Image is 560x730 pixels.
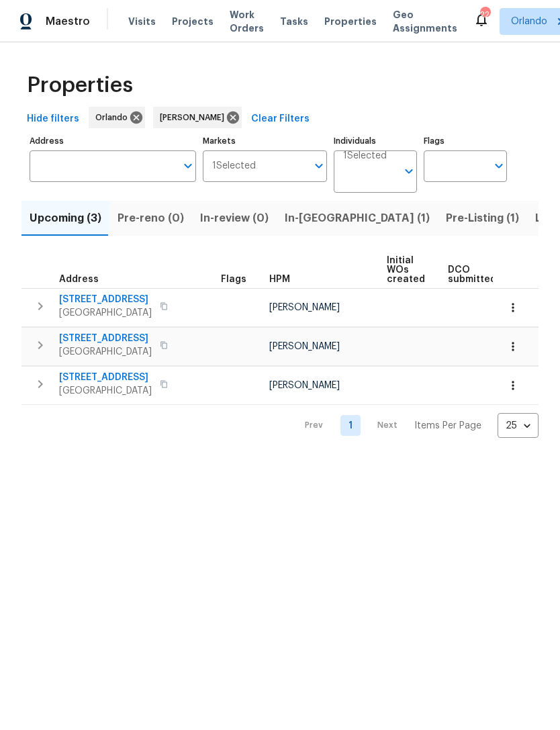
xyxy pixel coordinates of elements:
label: Markets [203,137,328,145]
span: Pre-Listing (1) [446,209,519,228]
button: Open [489,156,508,175]
button: Clear Filters [246,107,315,132]
span: Hide filters [27,111,79,128]
button: Hide filters [21,107,85,132]
span: [GEOGRAPHIC_DATA] [59,345,152,359]
button: Open [310,156,328,175]
span: 1 Selected [343,150,387,162]
span: Geo Assignments [393,8,457,35]
span: [PERSON_NAME] [269,381,340,390]
label: Address [30,137,196,145]
span: Properties [324,15,377,28]
div: [PERSON_NAME] [153,107,242,128]
span: [STREET_ADDRESS] [59,293,152,306]
button: Open [400,162,418,181]
span: In-review (0) [200,209,269,228]
span: In-[GEOGRAPHIC_DATA] (1) [285,209,430,228]
span: [PERSON_NAME] [269,303,340,312]
span: Address [59,275,99,284]
label: Flags [424,137,507,145]
span: Visits [128,15,156,28]
span: Maestro [46,15,90,28]
span: [GEOGRAPHIC_DATA] [59,306,152,320]
span: Work Orders [230,8,264,35]
span: [PERSON_NAME] [160,111,230,124]
span: Initial WOs created [387,256,425,284]
span: Properties [27,79,133,92]
span: [GEOGRAPHIC_DATA] [59,384,152,398]
p: Items Per Page [414,419,481,432]
span: [STREET_ADDRESS] [59,332,152,345]
a: Goto page 1 [340,415,361,436]
div: 25 [498,408,539,443]
span: Tasks [280,17,308,26]
span: [STREET_ADDRESS] [59,371,152,384]
span: Upcoming (3) [30,209,101,228]
span: DCO submitted [448,265,496,284]
span: HPM [269,275,290,284]
label: Individuals [334,137,417,145]
span: Projects [172,15,214,28]
span: 1 Selected [212,161,256,172]
span: Orlando [95,111,133,124]
nav: Pagination Navigation [292,413,539,438]
span: Pre-reno (0) [118,209,184,228]
div: 22 [480,8,489,21]
span: Clear Filters [251,111,310,128]
span: Orlando [511,15,547,28]
button: Open [179,156,197,175]
div: Orlando [89,107,145,128]
span: [PERSON_NAME] [269,342,340,351]
span: Flags [221,275,246,284]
